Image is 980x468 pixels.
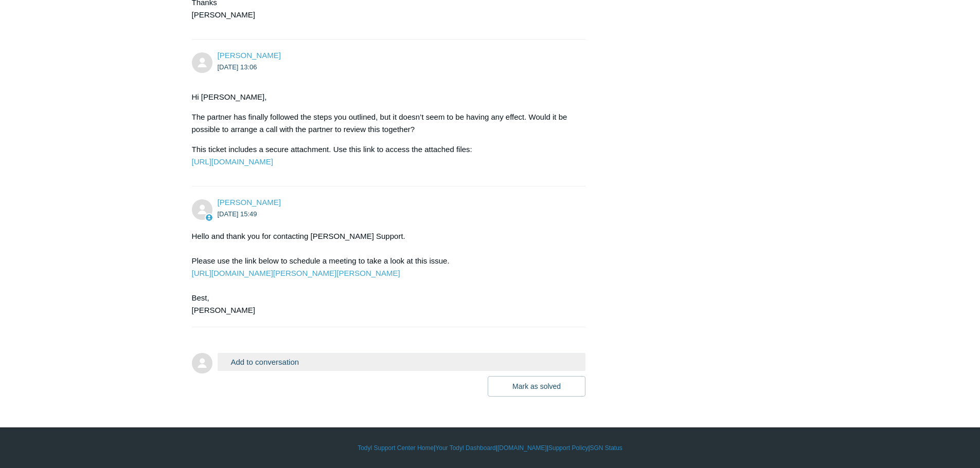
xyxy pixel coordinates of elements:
p: This ticket includes a secure attachment. Use this link to access the attached files: [192,143,576,168]
a: Support Policy [548,443,588,453]
p: Hi [PERSON_NAME], [192,91,576,103]
a: [PERSON_NAME] [218,51,281,60]
a: [URL][DOMAIN_NAME][PERSON_NAME][PERSON_NAME] [192,269,400,277]
a: Todyl Support Center Home [358,443,434,453]
button: Mark as solved [488,376,585,397]
time: 2025-09-24T13:06:13Z [218,63,257,71]
time: 2025-09-25T15:49:00Z [218,210,257,218]
div: | | | | [192,443,789,453]
a: [URL][DOMAIN_NAME] [192,157,273,166]
p: The partner has finally followed the steps you outlined, but it doesn’t seem to be having any eff... [192,111,576,136]
a: Your Todyl Dashboard [435,443,495,453]
span: Kris Haire [218,198,281,207]
span: Alisher Azimov [218,51,281,60]
a: SGN Status [590,443,622,453]
button: Add to conversation [218,353,586,371]
div: Hello and thank you for contacting [PERSON_NAME] Support. Please use the link below to schedule a... [192,230,576,316]
a: [PERSON_NAME] [218,198,281,207]
a: [DOMAIN_NAME] [497,443,547,453]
